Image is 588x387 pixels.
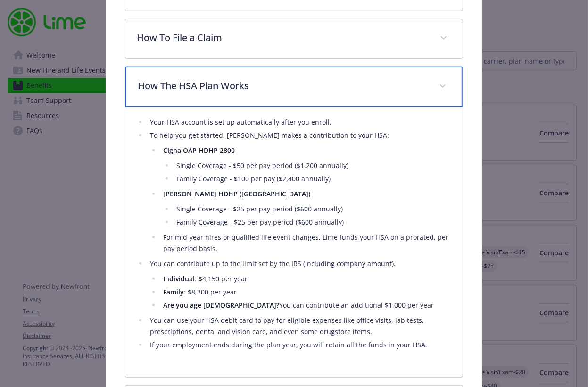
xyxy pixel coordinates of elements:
strong: Cigna OAP HDHP 2800 [163,146,235,155]
p: How To File a Claim [137,31,428,45]
li: Family Coverage - $25 per pay period ($600 annually) [174,217,451,228]
li: Your HSA account is set up automatically after you enroll. [147,117,451,128]
li: Family Coverage - $100 per pay ($2,400 annually) [174,173,451,185]
li: : $4,150 per year [160,273,451,285]
li: To help you get started, [PERSON_NAME] makes a contribution to your HSA: [147,130,451,254]
strong: Family [163,287,184,296]
li: For mid-year hires or qualified life event changes, Lime funds your HSA on a prorated, per pay pe... [160,232,451,254]
li: You can use your HSA debit card to pay for eligible expenses like office visits, lab tests, presc... [147,315,451,337]
p: How The HSA Plan Works [138,79,427,93]
strong: [PERSON_NAME] HDHP ([GEOGRAPHIC_DATA]) [163,189,310,198]
div: How The HSA Plan Works [125,107,462,377]
li: Single Coverage - $25 per pay period ($600 annually) [174,203,451,215]
li: Single Coverage - $50 per pay period ($1,200 annually) [174,160,451,171]
li: You can contribute up to the limit set by the IRS (including company amount). [147,258,451,311]
div: How The HSA Plan Works [125,67,462,107]
li: You can contribute an additional $1,000 per year [160,300,451,311]
strong: Individual [163,274,195,283]
strong: Are you age [DEMOGRAPHIC_DATA]? [163,301,279,310]
li: If your employment ends during the plan year, you will retain all the funds in your HSA. [147,339,451,351]
li: : $8,300 per year [160,286,451,298]
div: How To File a Claim [125,19,462,58]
